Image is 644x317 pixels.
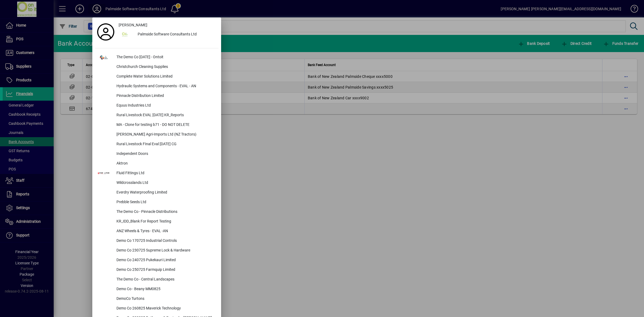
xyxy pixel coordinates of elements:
[112,188,218,198] div: Everdry Waterproofing Limited
[95,198,218,207] button: Prebble Seeds Ltd
[95,217,218,227] button: KR_IDD_Blank For Report Testing
[119,22,147,28] span: [PERSON_NAME]
[112,111,218,120] div: Rural Livestock EVAL [DATE] KR_Reports
[95,149,218,159] button: Independent Doors
[112,207,218,217] div: The Demo Co - Pinnacle Distributions
[95,294,218,304] button: DemoCo Turtons
[112,101,218,111] div: Equus Industries Ltd
[112,149,218,159] div: Independent Doors
[112,304,218,314] div: Demo Co 260825 Maverick Technology
[112,246,218,256] div: Demo Co 230725 Supreme Lock & Hardware
[95,120,218,130] button: MA - Clone for testing b71 - DO NOT DELETE
[95,140,218,149] button: Rural Livestock FInal Eval [DATE] CG
[133,30,218,39] div: Palmside Software Consultants Ltd
[95,304,218,314] button: Demo Co 260825 Maverick Technology
[95,91,218,101] button: Pinnacle Distribution Limited
[112,178,218,188] div: Wildcrosslands Ltd
[95,62,218,72] button: Christchurch Cleaning Supplies
[112,294,218,304] div: DemoCo Turtons
[112,159,218,169] div: Aktron
[116,30,218,39] button: Palmside Software Consultants Ltd
[112,265,218,275] div: Demo Co 250725 Farmquip Limited
[95,236,218,246] button: Demo Co 170725 Industrial Controls
[95,246,218,256] button: Demo Co 230725 Supreme Lock & Hardware
[112,140,218,149] div: Rural Livestock FInal Eval [DATE] CG
[95,111,218,120] button: Rural Livestock EVAL [DATE] KR_Reports
[116,20,218,30] a: [PERSON_NAME]
[112,62,218,72] div: Christchurch Cleaning Supplies
[112,82,218,91] div: Hydraulic Systems and Components - EVAL - AN
[112,72,218,82] div: Complete Water Solutions Limited
[95,101,218,111] button: Equus Industries Ltd
[112,130,218,140] div: [PERSON_NAME] Agri-Imports Ltd (NZ Tractors)
[95,285,218,294] button: Demo Co - Beany MM0825
[95,256,218,265] button: Demo Co 240725 Pukekauri Limited
[112,236,218,246] div: Demo Co 170725 Industrial Controls
[95,159,218,169] button: Aktron
[112,53,218,62] div: The Demo Co [DATE] - Ontoit
[95,72,218,82] button: Complete Water Solutions Limited
[112,256,218,265] div: Demo Co 240725 Pukekauri Limited
[95,227,218,236] button: ANZ Wheels & Tyres - EVAL -AN
[95,27,116,37] a: Profile
[95,169,218,178] button: Fluid Fittings Ltd
[112,198,218,207] div: Prebble Seeds Ltd
[95,188,218,198] button: Everdry Waterproofing Limited
[95,275,218,285] button: The Demo Co - Central Landscapes
[95,178,218,188] button: Wildcrosslands Ltd
[112,217,218,227] div: KR_IDD_Blank For Report Testing
[95,265,218,275] button: Demo Co 250725 Farmquip Limited
[112,227,218,236] div: ANZ Wheels & Tyres - EVAL -AN
[112,275,218,285] div: The Demo Co - Central Landscapes
[112,285,218,294] div: Demo Co - Beany MM0825
[95,53,218,62] button: The Demo Co [DATE] - Ontoit
[112,169,218,178] div: Fluid Fittings Ltd
[95,82,218,91] button: Hydraulic Systems and Components - EVAL - AN
[112,91,218,101] div: Pinnacle Distribution Limited
[112,120,218,130] div: MA - Clone for testing b71 - DO NOT DELETE
[95,130,218,140] button: [PERSON_NAME] Agri-Imports Ltd (NZ Tractors)
[95,207,218,217] button: The Demo Co - Pinnacle Distributions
